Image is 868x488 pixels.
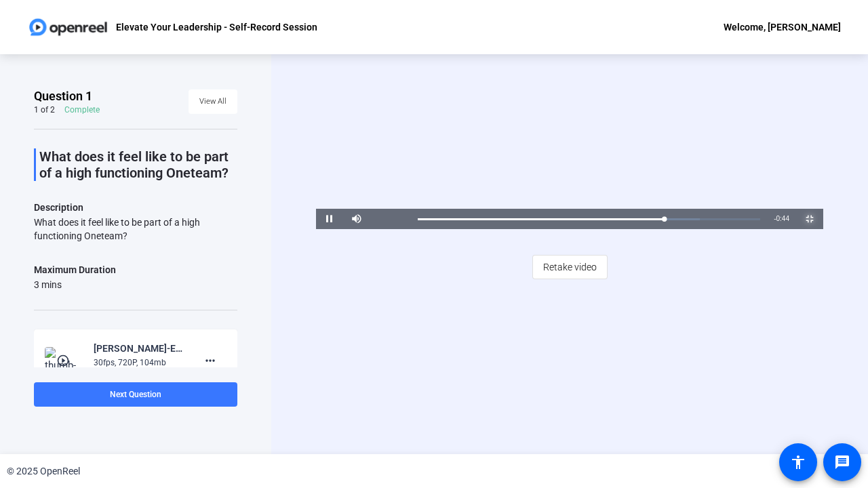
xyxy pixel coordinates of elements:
[34,262,116,278] div: Maximum Duration
[34,216,237,243] div: What does it feel like to be part of a high functioning Oneteam?
[202,352,218,369] mat-icon: more_horiz
[418,218,760,220] div: Progress Bar
[39,148,237,181] p: What does it feel like to be part of a high functioning Oneteam?
[64,104,100,115] div: Complete
[94,340,184,357] div: [PERSON_NAME]-Elevate your Leadership - OneTeam-Elevate Your Leadership - Self-Record Session-175...
[724,19,841,35] div: Welcome, [PERSON_NAME]
[56,354,73,367] mat-icon: play_circle_outline
[532,255,608,279] button: Retake video
[34,199,237,216] p: Description
[34,104,55,115] div: 1 of 2
[796,209,823,229] button: Exit Fullscreen
[45,347,85,374] img: thumb-nail
[27,14,109,41] img: OpenReel logo
[790,454,806,470] mat-icon: accessibility
[110,390,161,399] span: Next Question
[199,91,226,112] span: View All
[543,254,597,280] span: Retake video
[94,357,184,369] div: 30fps, 720P, 104mb
[189,89,237,114] button: View All
[7,464,80,479] div: © 2025 OpenReel
[834,454,850,470] mat-icon: message
[316,209,343,229] button: Pause
[34,278,116,291] div: 3 mins
[34,88,92,104] span: Question 1
[774,215,776,222] span: -
[116,19,317,35] p: Elevate Your Leadership - Self-Record Session
[34,382,237,407] button: Next Question
[343,209,370,229] button: Mute
[776,215,789,222] span: 0:44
